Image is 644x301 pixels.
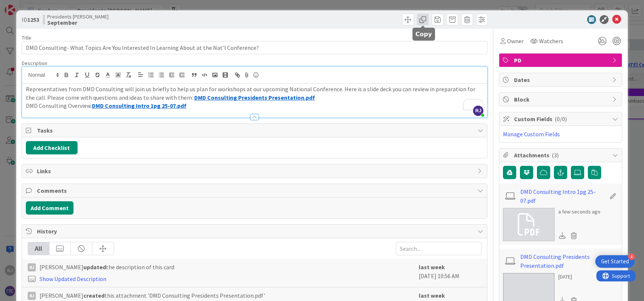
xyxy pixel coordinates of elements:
[558,208,600,216] div: a few seconds ago
[28,263,36,271] div: RJ
[26,85,484,102] p: Representatives from DMD Consulting will join us briefly to help us plan for workshops at our upc...
[419,263,482,283] div: [DATE] 10:56 AM
[92,102,186,109] span: DMD Consulting Intro 1pg 25-07.pdf
[22,83,487,117] div: To enrich screen reader interactions, please activate Accessibility in Grammarly extension settings
[83,292,105,299] b: created
[555,115,567,123] span: ( 0/0 )
[558,273,580,281] div: [DATE]
[419,292,445,299] b: last week
[415,31,432,38] h5: Copy
[47,14,109,20] span: Presidents [PERSON_NAME]
[595,255,635,268] div: Open Get Started checklist, remaining modules: 4
[558,231,566,240] div: Download
[28,242,49,255] div: All
[22,60,47,66] span: Description
[37,167,474,175] span: Links
[503,130,560,138] a: Manage Custom Fields
[514,56,609,65] span: PD
[47,20,109,25] b: September
[22,41,488,54] input: type card name here...
[473,106,483,116] span: RJ
[194,94,315,101] span: DMD Consulting Presidents Presentation.pdf
[22,15,39,24] span: ID
[16,1,34,10] span: Support
[514,75,609,84] span: Dates
[396,242,482,255] input: Search...
[514,95,609,104] span: Block
[514,151,609,160] span: Attachments
[37,186,474,195] span: Comments
[26,141,78,154] button: Add Checklist
[507,37,524,45] span: Owner
[419,263,445,271] b: last week
[83,263,106,271] b: updated
[539,37,563,45] span: Watchers
[628,253,635,260] div: 4
[40,263,174,271] span: [PERSON_NAME] the description of this card
[22,34,31,41] label: Title
[552,151,559,159] span: ( 3 )
[601,258,629,265] div: Get Started
[37,227,474,236] span: History
[40,275,106,283] a: Show Updated Description
[26,201,73,215] button: Add Comment
[37,126,474,135] span: Tasks
[28,292,36,300] div: RJ
[520,252,606,270] a: DMD Consulting Presidents Presentation.pdf
[40,291,265,300] span: [PERSON_NAME] this attachment 'DMD Consulting Presidents Presentation.pdf'
[26,102,484,110] p: DMD Consulting Overview:
[27,16,39,23] b: 1253
[520,187,606,205] a: DMD Consulting Intro 1pg 25-07.pdf
[514,114,609,123] span: Custom Fields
